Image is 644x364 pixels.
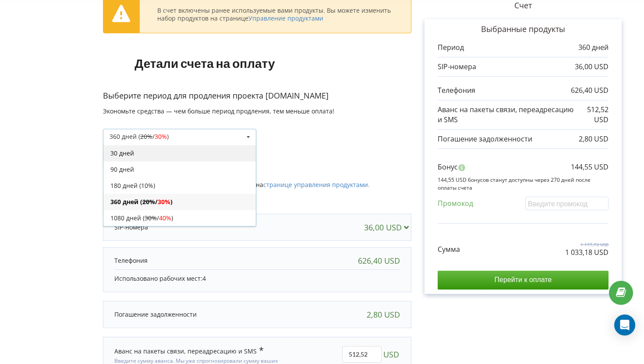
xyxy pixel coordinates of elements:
p: Бонус [438,162,458,172]
p: Выберите период для продления проекта [DOMAIN_NAME] [103,90,411,102]
a: Управление продуктами [248,14,323,22]
p: Промокод [438,198,473,209]
p: 2,80 USD [579,134,609,144]
span: 30% [155,132,167,141]
div: В счет включены ранее используемые вами продукты. Вы можете изменить набор продуктов на странице [157,7,393,22]
div: 626,40 USD [358,256,400,265]
span: 4 [202,274,206,283]
div: Аванс на пакеты связи, переадресацию и SMS [114,346,264,356]
div: 90 дней [103,161,256,177]
span: 30% [158,198,170,206]
p: SIP-номера [438,62,476,72]
p: 36,00 USD [575,62,609,72]
p: 1 177,73 USD [565,241,609,247]
span: USD [383,346,399,363]
span: Экономьте средства — чем больше период продления, тем меньше оплата! [103,107,334,115]
p: SIP-номера [114,223,148,232]
div: 1080 дней ( / ) [103,210,256,226]
s: 30% [145,214,157,222]
s: 20% [142,198,155,206]
div: 30 дней [103,145,256,161]
span: 40% [159,214,171,222]
div: 2,80 USD [367,310,400,319]
p: Использовано рабочих мест: [114,274,400,283]
p: 512,52 USD [576,105,609,125]
div: 180 дней (10%) [103,177,256,194]
p: Активированные продукты [103,154,411,166]
p: Сумма [438,244,460,254]
p: Телефония [438,85,475,95]
p: Аванс на пакеты связи, переадресацию и SMS [438,105,576,125]
s: 20% [140,132,152,141]
p: 144,55 USD [571,162,609,172]
p: Погашение задолженности [114,310,197,319]
p: 626,40 USD [571,85,609,95]
input: Перейти к оплате [438,271,609,289]
p: 360 дней [578,42,609,53]
p: 144,55 USD бонусов станут доступны через 270 дней после оплаты счета [438,176,609,191]
div: Open Intercom Messenger [614,315,635,336]
input: Введите промокод [525,197,609,210]
div: 360 дней ( / ) [110,134,169,140]
p: Период [438,42,464,53]
a: странице управления продуктами. [263,180,370,189]
p: Погашение задолженности [438,134,532,144]
h1: Детали счета на оплату [103,42,307,84]
p: Выбранные продукты [438,24,609,35]
div: 360 дней ( / ) [103,194,256,210]
p: Телефония [114,256,148,265]
div: 36,00 USD [364,223,413,232]
p: 1 033,18 USD [565,247,609,258]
